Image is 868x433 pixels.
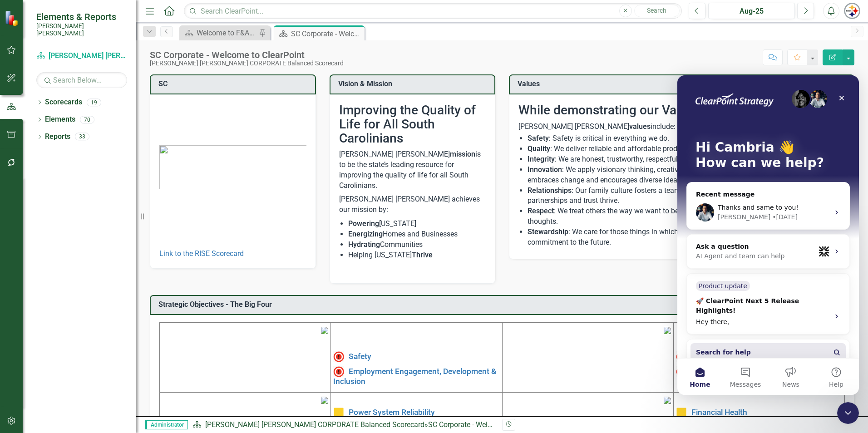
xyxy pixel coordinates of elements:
div: SC Corporate - Welcome to ClearPoint [428,420,548,429]
img: Cambria Fayall [844,3,860,19]
strong: Quality [528,144,550,153]
div: 19 [87,98,101,106]
li: : We care for those things in which we have been entrusted and take seriously our commitment to t... [528,227,845,248]
strong: Energizing [348,230,383,238]
img: mceclip3%20v3.png [321,397,328,404]
strong: Hydrating [348,240,380,249]
img: High Alert [333,351,344,362]
a: Link to the RISE Scorecard [159,249,244,258]
img: Caution [676,407,687,418]
li: : Our family culture fosters a teamwork atmosphere in which open communication, partnerships and ... [528,186,845,207]
a: [PERSON_NAME] [PERSON_NAME] CORPORATE Balanced Scorecard [205,420,424,429]
div: Welcome to F&A Departmental Scorecard [197,27,256,39]
p: [PERSON_NAME] [PERSON_NAME] is to be the state’s leading resource for improving the quality of li... [339,149,486,192]
div: Aug-25 [711,6,792,17]
img: mceclip4.png [664,397,671,404]
li: : We deliver reliable and affordable products and services. [528,144,845,154]
div: » [192,420,495,430]
small: [PERSON_NAME] [PERSON_NAME] [36,22,127,37]
span: Search [647,7,666,14]
li: Helping [US_STATE] [348,250,486,261]
img: mceclip1%20v4.png [321,327,328,334]
strong: Powering [348,219,379,228]
a: [PERSON_NAME] [PERSON_NAME] CORPORATE Balanced Scorecard [36,51,127,61]
div: 33 [75,133,89,141]
a: Safety [349,352,371,361]
li: : Safety is critical in everything we do. [528,133,845,144]
h2: While demonstrating our Values with all our Stakeholders [518,103,845,118]
img: High Alert [676,351,687,362]
li: : We treat others the way we want to be treated and respect their viewpoints, ideas and thoughts. [528,206,845,227]
a: Elements [45,114,75,125]
h3: Strategic Objectives - The Big Four [158,300,849,309]
strong: mission [450,150,475,158]
li: Homes and Businesses [348,229,486,240]
div: 70 [80,116,94,123]
img: Not Meeting Target [333,366,344,377]
p: [PERSON_NAME] [PERSON_NAME] achieves our mission by: [339,192,486,217]
h2: Improving the Quality of Life for All South Carolinians [339,103,486,145]
span: Administrator [145,420,188,429]
button: Search [634,5,680,17]
strong: Stewardship [528,227,568,236]
a: Power System Reliability [349,408,435,417]
img: mceclip2%20v3.png [664,327,671,334]
strong: Respect [528,207,554,215]
p: [PERSON_NAME] [PERSON_NAME] include: [518,122,845,132]
h3: Vision & Mission [338,80,490,88]
li: : We apply visionary thinking, creativity and adaptability to our work. Our culture embraces chan... [528,165,845,186]
strong: Integrity [528,155,555,163]
div: SC Corporate - Welcome to ClearPoint [291,28,362,39]
a: Financial Health [691,408,747,417]
img: ClearPoint Strategy [4,10,21,27]
strong: values [629,122,651,131]
iframe: Intercom live chat [837,402,859,424]
input: Search ClearPoint... [184,3,682,19]
div: [PERSON_NAME] [PERSON_NAME] CORPORATE Balanced Scorecard [150,60,344,67]
iframe: Intercom live chat [677,75,859,395]
a: Employment Engagement, Development & Inclusion [333,366,496,385]
strong: Thrive [412,251,433,259]
h3: SC [158,80,311,88]
img: Not Meeting Target [676,366,687,377]
strong: Safety [528,134,549,143]
li: : We are honest, trustworthy, respectful and ethical. [528,154,845,165]
strong: Innovation [528,165,562,174]
a: Reports [45,132,70,142]
strong: Relationships [528,186,572,195]
button: Aug-25 [708,3,795,19]
h3: Values [518,80,849,88]
div: SC Corporate - Welcome to ClearPoint [150,50,344,60]
a: Scorecards [45,97,82,108]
